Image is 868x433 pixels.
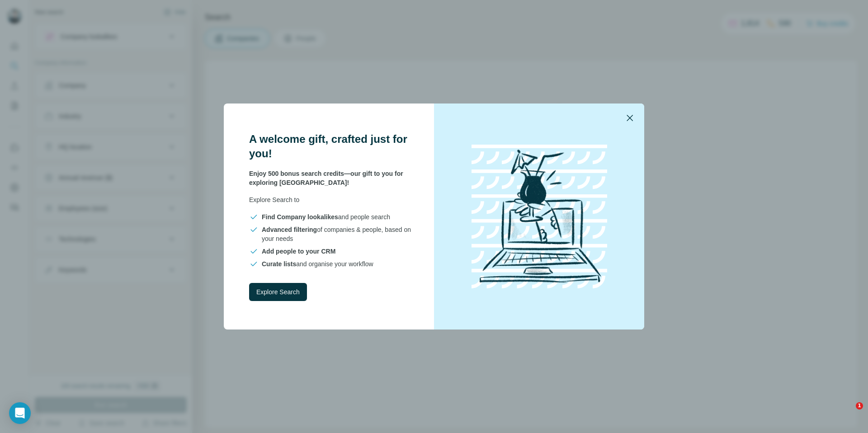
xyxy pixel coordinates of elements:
span: and organise your workflow [262,259,373,268]
span: of companies & people, based on your needs [262,225,412,243]
span: Curate lists [262,260,296,268]
span: Advanced filtering [262,226,317,233]
p: Enjoy 500 bonus search credits—our gift to you for exploring [GEOGRAPHIC_DATA]! [249,169,412,187]
span: Explore Search [256,287,300,297]
p: Explore Search to [249,195,412,204]
span: Find Company lookalikes [262,213,338,221]
h3: A welcome gift, crafted just for you! [249,132,412,161]
div: Open Intercom Messenger [9,402,31,424]
button: Explore Search [249,283,307,301]
span: and people search [262,212,390,221]
iframe: Intercom live chat [837,402,859,424]
img: laptop [458,135,621,298]
span: 1 [856,402,863,409]
span: Add people to your CRM [262,248,335,255]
